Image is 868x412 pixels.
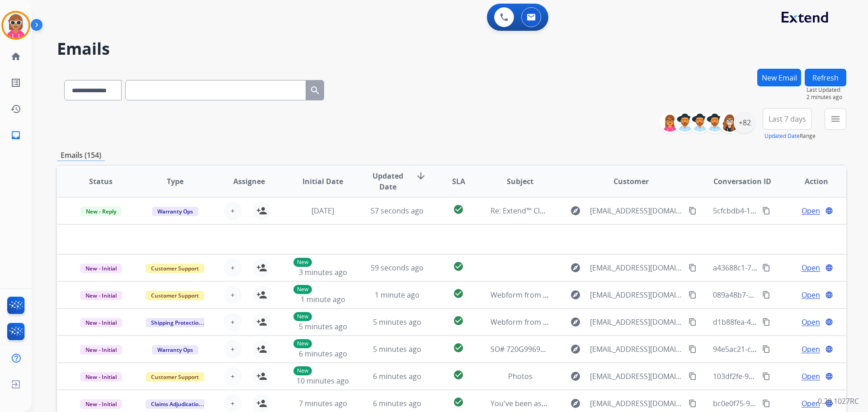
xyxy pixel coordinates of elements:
[299,322,347,331] span: 5 minutes ago
[802,262,820,273] span: Open
[825,345,833,353] mat-icon: language
[231,289,235,300] span: +
[802,289,820,300] span: Open
[224,286,242,304] button: +
[10,51,21,62] mat-icon: home
[146,399,208,409] span: Claims Adjudication
[590,317,683,327] span: [EMAIL_ADDRESS][DOMAIN_NAME]
[734,112,755,133] div: +82
[231,262,235,273] span: +
[373,317,421,327] span: 5 minutes ago
[224,313,242,331] button: +
[570,289,581,300] mat-icon: explore
[368,170,409,192] span: Updated Date
[762,207,770,215] mat-icon: content_copy
[762,345,770,353] mat-icon: content_copy
[818,396,859,407] p: 0.20.1027RC
[146,372,204,382] span: Customer Support
[375,290,420,300] span: 1 minute ago
[373,398,421,408] span: 6 minutes ago
[297,376,349,386] span: 10 minutes ago
[689,318,697,326] mat-icon: content_copy
[301,294,345,304] span: 1 minute ago
[152,207,198,216] span: Warranty Ops
[310,85,321,96] mat-icon: search
[570,262,581,273] mat-icon: explore
[802,344,820,355] span: Open
[713,317,850,327] span: d1b88fea-47b3-4376-b135-8f546e98a128
[80,399,122,409] span: New - Initial
[802,205,820,216] span: Open
[256,344,267,355] mat-icon: person_add
[299,267,347,277] span: 3 minutes ago
[231,371,235,382] span: +
[491,206,731,216] span: Re: Extend™ Claims - Time to Get Your Replacement: Let’s go shopping!
[570,371,581,382] mat-icon: explore
[772,166,846,197] th: Action
[224,340,242,358] button: +
[590,371,683,382] span: [EMAIL_ADDRESS][DOMAIN_NAME]
[807,94,846,101] span: 2 minutes ago
[256,398,267,409] mat-icon: person_add
[590,262,683,273] span: [EMAIL_ADDRESS][DOMAIN_NAME]
[825,318,833,326] mat-icon: language
[764,133,800,140] button: Updated Date
[10,104,21,114] mat-icon: history
[293,339,312,348] p: New
[80,207,122,216] span: New - Reply
[805,69,846,86] button: Refresh
[825,372,833,380] mat-icon: language
[453,204,464,215] mat-icon: check_circle
[146,291,204,300] span: Customer Support
[224,367,242,385] button: +
[590,205,683,216] span: [EMAIL_ADDRESS][DOMAIN_NAME]
[453,315,464,326] mat-icon: check_circle
[10,130,21,141] mat-icon: inbox
[453,261,464,272] mat-icon: check_circle
[763,108,812,130] button: Last 7 days
[713,344,851,354] span: 94e5ac21-c548-4764-88d4-e250bdf2953e
[231,398,235,409] span: +
[373,371,421,381] span: 6 minutes ago
[713,398,849,408] span: bc0e0f75-96bd-4fc5-b3da-dcaf36cd0b47
[713,263,850,273] span: a43688c1-78c4-4884-aa8c-50e8a5c43a15
[299,398,347,408] span: 7 minutes ago
[299,349,347,359] span: 6 minutes ago
[453,369,464,380] mat-icon: check_circle
[371,206,424,216] span: 57 seconds ago
[293,285,312,294] p: New
[293,366,312,375] p: New
[613,176,649,187] span: Customer
[10,77,21,88] mat-icon: list_alt
[80,372,122,382] span: New - Initial
[57,40,846,58] h2: Emails
[293,258,312,267] p: New
[570,205,581,216] mat-icon: explore
[256,371,267,382] mat-icon: person_add
[807,86,846,94] span: Last Updated:
[256,262,267,273] mat-icon: person_add
[373,344,421,354] span: 5 minutes ago
[825,291,833,299] mat-icon: language
[590,344,683,355] span: [EMAIL_ADDRESS][DOMAIN_NAME]
[764,132,816,140] span: Range
[302,176,343,187] span: Initial Date
[713,290,850,300] span: 089a48b7-0447-421d-8d79-ff39b098724c
[491,317,695,327] span: Webform from [EMAIL_ADDRESS][DOMAIN_NAME] on [DATE]
[825,207,833,215] mat-icon: language
[80,264,122,273] span: New - Initial
[570,317,581,327] mat-icon: explore
[689,372,697,380] mat-icon: content_copy
[293,312,312,321] p: New
[3,13,28,38] img: avatar
[689,291,697,299] mat-icon: content_copy
[311,206,334,216] span: [DATE]
[80,345,122,355] span: New - Initial
[590,398,683,409] span: [EMAIL_ADDRESS][DOMAIN_NAME]
[507,176,533,187] span: Subject
[713,206,847,216] span: 5cfcbdb4-1b51-4ef4-9393-4dcc5277f7a1
[89,176,113,187] span: Status
[762,372,770,380] mat-icon: content_copy
[167,176,184,187] span: Type
[256,317,267,327] mat-icon: person_add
